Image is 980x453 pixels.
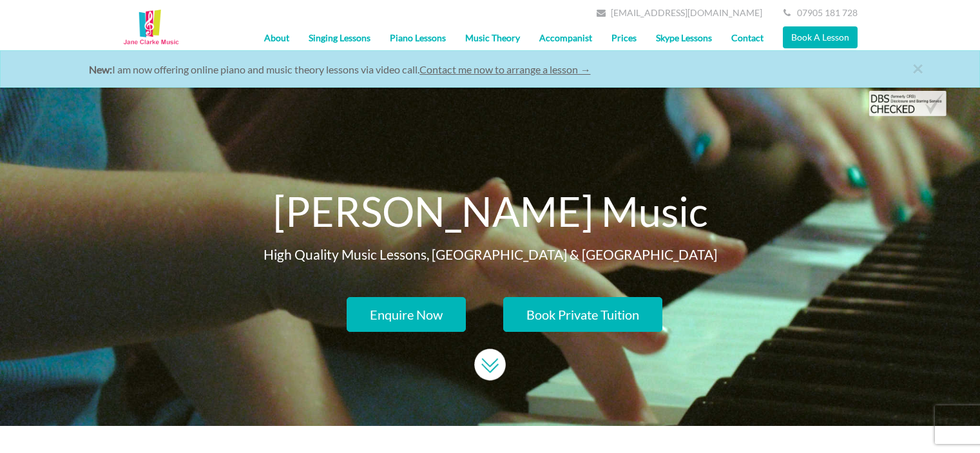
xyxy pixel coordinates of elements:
[123,247,858,262] p: High Quality Music Lessons, [GEOGRAPHIC_DATA] & [GEOGRAPHIC_DATA]
[646,22,722,54] a: Skype Lessons
[123,189,858,233] h2: [PERSON_NAME] Music
[912,58,957,90] a: close
[530,22,602,54] a: Accompanist
[474,349,506,381] img: UqJjrSAbUX4AAAAASUVORK5CYII=
[722,22,773,54] a: Contact
[602,22,646,54] a: Prices
[347,297,466,333] a: Enquire Now
[783,26,858,48] a: Book A Lesson
[419,63,590,75] a: Contact me now to arrange a lesson →
[299,22,380,54] a: Singing Lessons
[255,22,299,54] a: About
[456,22,530,54] a: Music Theory
[380,22,456,54] a: Piano Lessons
[503,297,662,333] a: Book Private Tuition
[89,63,112,75] strong: New:
[123,10,180,47] img: Music Lessons Kent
